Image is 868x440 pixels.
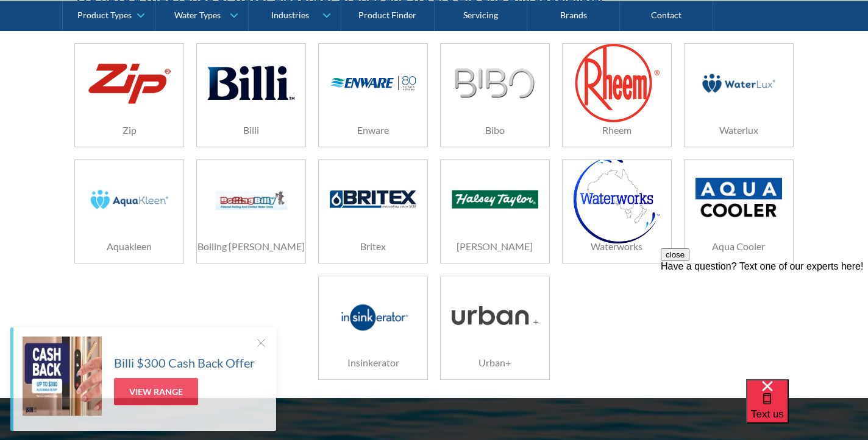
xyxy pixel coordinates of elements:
[319,123,427,138] h6: Enware
[75,123,183,138] h6: Zip
[441,239,549,254] h6: [PERSON_NAME]
[562,159,672,264] a: WaterworksWaterworks
[318,159,428,264] a: BritexBritex
[86,57,173,109] img: Zip
[197,123,305,138] h6: Billi
[74,159,184,264] a: AquakleenAquakleen
[685,239,793,254] h6: Aqua Cooler
[318,276,428,380] a: InsinkeratorInsinkerator
[684,159,794,264] a: Aqua CoolerAqua Cooler
[574,156,660,243] img: Waterworks
[684,43,794,147] a: WaterluxWaterlux
[661,248,868,394] iframe: podium webchat widget prompt
[330,287,416,344] img: Insinkerator
[197,239,305,254] h6: Boiling [PERSON_NAME]
[574,43,660,124] img: Rheem
[440,276,550,380] a: Urban+Urban+
[695,54,782,112] img: Waterlux
[562,43,672,147] a: RheemRheem
[440,159,550,264] a: Halsey Taylor[PERSON_NAME]
[208,170,294,228] img: Boiling billy
[441,123,549,138] h6: Bibo
[318,43,428,147] a: EnwareEnware
[746,379,868,440] iframe: podium webchat widget bubble
[452,306,538,325] img: Urban+
[563,239,671,254] h6: Waterworks
[271,10,309,20] div: Industries
[23,337,102,416] img: Billi $300 Cash Back Offer
[330,75,416,91] img: Enware
[208,54,294,112] img: Billi
[319,355,427,370] h6: Insinkerator
[319,239,427,254] h6: Britex
[330,190,416,208] img: Britex
[114,354,255,372] h5: Billi $300 Cash Back Offer
[86,170,173,228] img: Aquakleen
[77,10,132,20] div: Product Types
[441,355,549,370] h6: Urban+
[563,123,671,138] h6: Rheem
[196,159,306,264] a: Boiling billyBoiling [PERSON_NAME]
[440,43,550,147] a: BiboBibo
[196,43,306,147] a: BilliBilli
[454,68,535,99] img: Bibo
[74,43,184,147] a: ZipZip
[114,378,198,405] a: View Range
[75,239,183,254] h6: Aquakleen
[452,190,538,209] img: Halsey Taylor
[685,123,793,138] h6: Waterlux
[174,10,221,20] div: Water Types
[695,178,782,221] img: Aqua Cooler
